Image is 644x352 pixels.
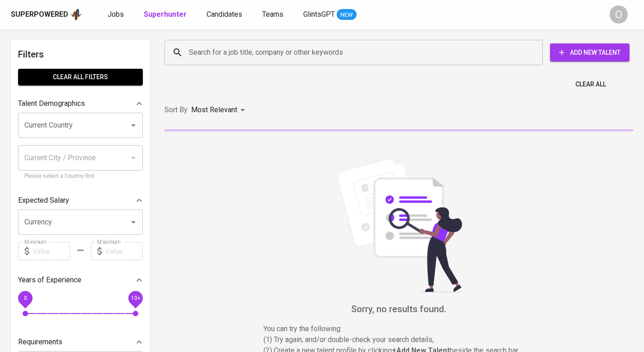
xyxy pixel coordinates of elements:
a: Superhunter [144,9,188,20]
p: Years of Experience [18,275,81,285]
span: Jobs [108,10,124,19]
div: Years of Experience [18,271,143,289]
button: Open [127,119,140,132]
p: Requirements [18,337,62,347]
div: Expected Salary [18,191,143,209]
p: Sort By [165,105,188,115]
div: Most Relevant [191,102,248,119]
span: Teams [262,10,283,19]
a: Candidates [207,9,244,20]
a: Jobs [108,9,126,20]
button: Clear All [572,76,610,93]
span: Candidates [207,10,242,19]
input: Value [105,242,143,260]
a: Teams [262,9,285,20]
a: GlintsGPT NEW [303,9,357,20]
button: Open [127,216,140,228]
span: 0 [24,295,27,301]
span: 10+ [131,295,140,301]
button: Add New Talent [550,43,630,62]
img: app logo [70,8,82,21]
div: Requirements [18,333,143,351]
div: O [610,5,628,24]
p: You can try the following : [263,323,535,334]
button: Clear All filters [18,69,143,86]
h6: Filters [18,47,143,62]
span: GlintsGPT [303,10,335,19]
span: Clear All filters [25,71,136,83]
p: Expected Salary [18,195,69,206]
p: Most Relevant [191,105,237,115]
span: Clear All [575,79,606,90]
p: Talent Demographics [18,98,85,109]
a: Superpoweredapp logo [11,8,82,21]
div: Talent Demographics [18,95,143,113]
input: Value [33,242,70,260]
h6: Sorry, no results found. [165,302,633,316]
span: NEW [337,10,357,19]
span: Add New Talent [557,47,622,58]
p: Please select a Country first [24,172,136,181]
p: (1) Try again, and/or double-check your search details, [263,334,535,345]
div: Superpowered [11,10,68,20]
img: file_searching.svg [331,157,467,292]
b: Superhunter [144,10,187,19]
